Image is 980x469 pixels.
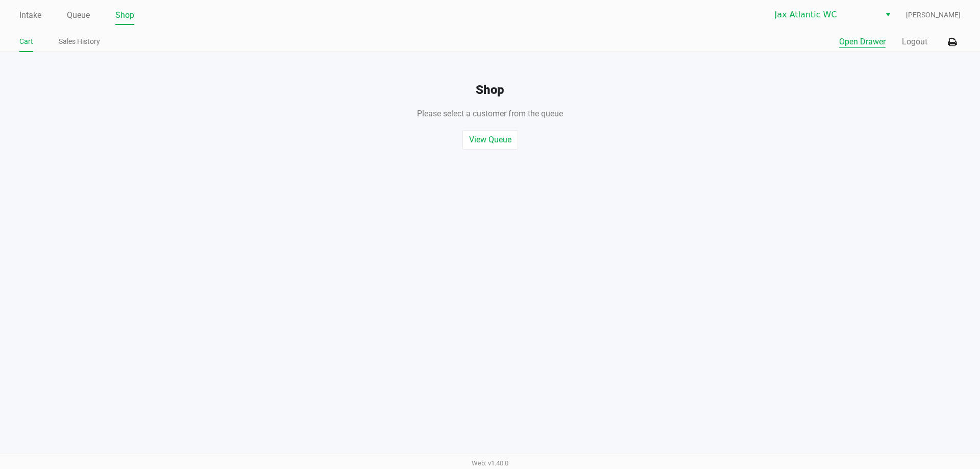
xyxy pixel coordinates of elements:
[472,459,508,467] span: Web: v1.40.0
[462,130,518,150] button: View Queue
[417,109,563,118] span: Please select a customer from the queue
[906,10,961,20] span: [PERSON_NAME]
[775,9,874,21] span: Jax Atlantic WC
[115,8,134,22] a: Shop
[19,35,33,48] a: Cart
[59,35,100,48] a: Sales History
[67,8,90,22] a: Queue
[880,6,895,24] button: Select
[839,36,886,48] button: Open Drawer
[19,8,41,22] a: Intake
[902,36,927,48] button: Logout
